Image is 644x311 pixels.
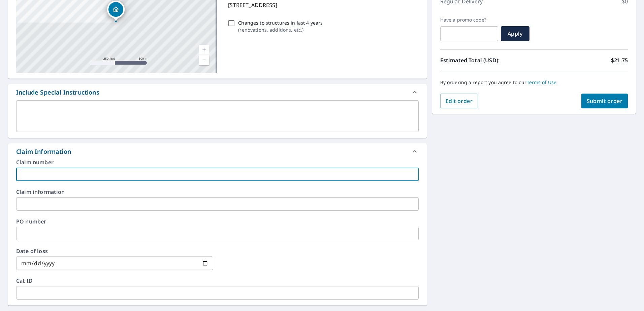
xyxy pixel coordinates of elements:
[238,19,323,26] p: Changes to structures in last 4 years
[16,278,419,283] label: Cat ID
[8,143,427,160] div: Claim Information
[581,94,628,108] button: Submit order
[16,147,71,156] div: Claim Information
[587,97,623,105] span: Submit order
[199,45,209,55] a: Current Level 17, Zoom In
[611,56,628,64] p: $21.75
[228,1,416,9] p: [STREET_ADDRESS]
[238,26,323,33] p: ( renovations, additions, etc. )
[199,55,209,65] a: Current Level 17, Zoom Out
[440,17,498,23] label: Have a promo code?
[440,79,628,85] p: By ordering a report you agree to our
[501,26,529,41] button: Apply
[16,219,419,224] label: PO number
[446,97,473,105] span: Edit order
[8,84,427,100] div: Include Special Instructions
[107,1,125,22] div: Dropped pin, building 1, Residential property, 2356 Buckingham Run Ct Orlando, FL 32828
[16,160,419,165] label: Claim number
[506,30,524,37] span: Apply
[440,56,534,64] p: Estimated Total (USD):
[16,248,213,254] label: Date of loss
[16,189,419,195] label: Claim information
[440,94,478,108] button: Edit order
[16,88,99,97] div: Include Special Instructions
[527,79,557,85] a: Terms of Use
